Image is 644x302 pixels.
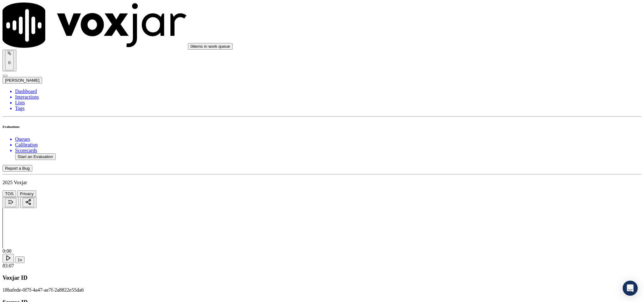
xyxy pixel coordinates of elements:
a: Lists [15,100,641,106]
img: voxjar logo [3,3,187,48]
div: 83:07 [3,263,641,269]
button: 0items in work queue [188,43,233,50]
button: [PERSON_NAME] [3,77,42,84]
div: 0:00 [3,248,641,254]
button: 0 [5,51,14,70]
h6: Evaluations [3,125,641,129]
a: Scorecards [15,148,641,153]
button: 0 [3,50,16,71]
p: 18bafede-0f7f-4a47-ae7f-2a8822e55da6 [3,287,641,293]
div: Open Intercom Messenger [623,281,638,296]
a: Interactions [15,94,641,100]
p: 0 [8,60,11,65]
span: [PERSON_NAME] [5,78,40,83]
button: Report a Bug [3,165,32,172]
p: 2025 Voxjar [3,180,641,185]
a: Calibration [15,142,641,148]
button: Start an Evaluation [15,153,56,160]
button: TOS [3,190,16,197]
a: Queues [15,136,641,142]
a: Dashboard [15,89,641,94]
h3: Voxjar ID [3,274,641,281]
a: Tags [15,106,641,111]
button: Privacy [17,190,36,197]
button: 1x [15,256,25,263]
